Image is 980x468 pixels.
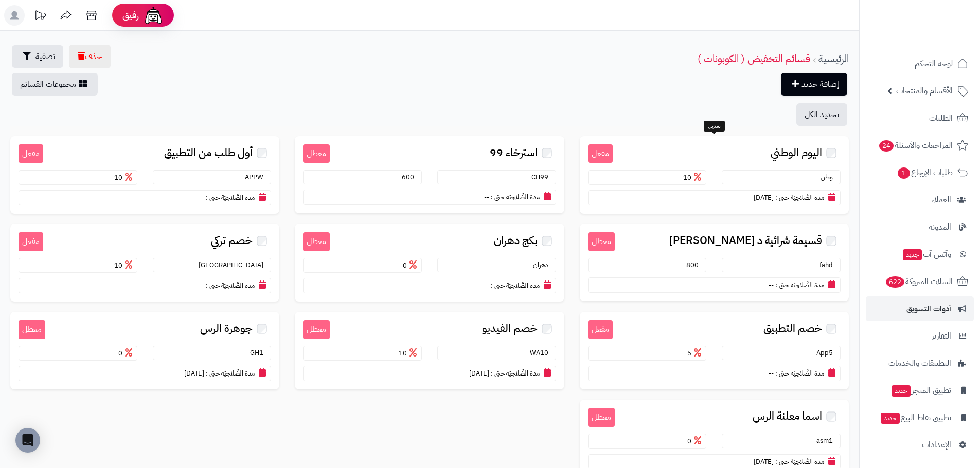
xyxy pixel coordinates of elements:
small: fahd [819,260,838,270]
span: -- [484,192,489,202]
small: مدة الصَّلاحِيَة حتى : [491,368,540,378]
small: مفعل [588,320,613,339]
a: التقارير [866,324,974,348]
small: [GEOGRAPHIC_DATA] [199,260,269,270]
span: خصم تركي [211,235,253,247]
small: معطل [19,320,45,339]
span: تطبيق نقاط البيع [880,410,951,425]
span: خصم التطبيق [763,323,822,334]
a: السلات المتروكة622 [866,269,974,294]
a: إضافة جديد [781,73,847,96]
span: اليوم الوطني [771,147,822,159]
span: 5 [687,348,704,358]
span: جديد [903,249,922,260]
span: -- [484,280,489,290]
a: طلبات الإرجاع1 [866,160,974,185]
small: مفعل [588,144,613,163]
small: دهران [533,260,554,270]
small: مفعل [19,144,43,163]
span: أول طلب من التطبيق [164,147,253,159]
button: تحديد الكل [796,103,847,126]
button: تصفية [12,45,63,68]
span: 10 [683,173,704,182]
span: 800 [686,260,704,270]
span: 10 [114,173,135,182]
a: مفعل اليوم الوطني وطن 10 مدة الصَّلاحِيَة حتى : [DATE] [580,136,849,214]
span: الطلبات [929,111,953,125]
a: المدونة [866,215,974,239]
span: المدونة [929,220,951,234]
a: مجموعات القسائم [12,73,98,96]
small: معطل [588,408,615,427]
img: ai-face.png [143,5,164,26]
small: مدة الصَّلاحِيَة حتى : [491,280,540,290]
span: 1 [898,167,910,179]
span: أدوات التسويق [906,302,951,316]
small: معطل [588,232,615,251]
span: -- [199,193,204,202]
span: الإعدادات [922,438,951,452]
a: وآتس آبجديد [866,242,974,267]
small: مدة الصَّلاحِيَة حتى : [775,368,824,378]
small: مدة الصَّلاحِيَة حتى : [206,193,255,202]
span: 0 [403,260,419,270]
a: لوحة التحكم [866,51,974,76]
small: WA10 [530,348,554,358]
small: مدة الصَّلاحِيَة حتى : [491,192,540,202]
span: استرخاء 99 [490,147,538,159]
a: التطبيقات والخدمات [866,351,974,376]
span: 0 [687,436,704,446]
a: معطل بكج دهران دهران 0 مدة الصَّلاحِيَة حتى : -- [295,224,564,302]
span: 600 [402,172,419,182]
a: مفعل خصم التطبيق App5 5 مدة الصَّلاحِيَة حتى : -- [580,312,849,389]
span: التقارير [932,329,951,343]
span: طلبات الإرجاع [897,165,953,180]
button: حذف [69,45,111,68]
a: مفعل أول طلب من التطبيق APPW 10 مدة الصَّلاحِيَة حتى : -- [10,136,279,214]
span: تصفية [35,50,55,63]
span: 24 [879,140,894,152]
small: مدة الصَّلاحِيَة حتى : [775,193,824,202]
span: [DATE] [184,368,204,378]
span: جديد [892,385,911,397]
span: خصم الفيديو [482,323,538,334]
a: الرئيسية [818,51,849,66]
span: 0 [118,348,135,358]
a: الطلبات [866,106,974,130]
img: logo-2.png [910,26,970,48]
a: معطل جوهرة الرس GH1 0 مدة الصَّلاحِيَة حتى : [DATE] [10,312,279,389]
span: -- [769,368,774,378]
span: التطبيقات والخدمات [888,356,951,370]
span: اسما معلنة الرس [753,410,822,422]
span: -- [769,280,774,290]
span: رفيق [122,9,139,22]
span: السلات المتروكة [885,274,953,289]
small: مفعل [19,232,43,251]
small: APPW [245,172,269,182]
span: [DATE] [469,368,489,378]
small: مدة الصَّلاحِيَة حتى : [775,280,824,290]
small: معطل [303,232,330,251]
a: معطل استرخاء 99 CH99 600 مدة الصَّلاحِيَة حتى : -- [295,136,564,213]
small: مدة الصَّلاحِيَة حتى : [775,457,824,466]
a: تحديثات المنصة [27,5,53,28]
div: تعديل [704,121,725,132]
span: 622 [886,276,904,288]
a: تطبيق نقاط البيعجديد [866,405,974,430]
span: لوحة التحكم [915,57,953,71]
small: مدة الصَّلاحِيَة حتى : [206,368,255,378]
small: مدة الصَّلاحِيَة حتى : [206,280,255,290]
span: 10 [399,348,419,358]
small: معطل [303,320,330,339]
span: تطبيق المتجر [890,383,951,398]
a: أدوات التسويق [866,296,974,321]
a: معطل قسيمة شرائية د [PERSON_NAME] fahd 800 مدة الصَّلاحِيَة حتى : -- [580,224,849,301]
span: جوهرة الرس [200,323,253,334]
span: جديد [881,413,900,424]
a: المراجعات والأسئلة24 [866,133,974,158]
span: [DATE] [754,457,774,466]
a: الإعدادات [866,433,974,457]
div: Open Intercom Messenger [15,428,40,453]
a: مفعل خصم تركي [GEOGRAPHIC_DATA] 10 مدة الصَّلاحِيَة حتى : -- [10,224,279,302]
a: العملاء [866,188,974,212]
